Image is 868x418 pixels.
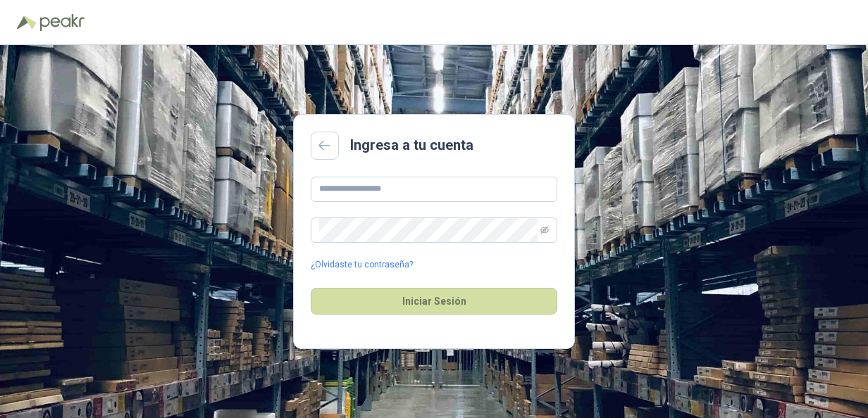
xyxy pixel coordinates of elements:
[311,258,413,272] a: ¿Olvidaste tu contraseña?
[311,288,557,315] button: Iniciar Sesión
[17,15,37,30] img: Logo
[540,226,549,234] span: eye-invisible
[350,134,473,156] h2: Ingresa a tu cuenta
[39,14,85,31] img: Peakr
